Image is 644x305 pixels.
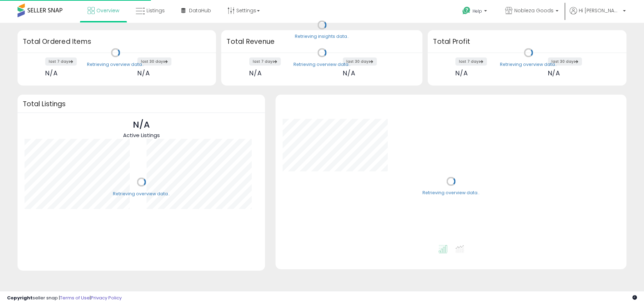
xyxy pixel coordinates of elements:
[96,7,119,14] span: Overview
[422,190,480,196] div: Retrieving overview data..
[60,294,90,301] a: Terms of Use
[457,1,494,23] a: Help
[462,6,471,15] i: Get Help
[91,294,122,301] a: Privacy Policy
[514,7,554,14] span: Nobleza Goods
[147,7,165,14] span: Listings
[87,61,144,68] div: Retrieving overview data..
[7,295,122,301] div: seller snap | |
[189,7,211,14] span: DataHub
[570,7,626,23] a: Hi [PERSON_NAME]
[293,61,351,68] div: Retrieving overview data..
[113,191,170,197] div: Retrieving overview data..
[579,7,621,14] span: Hi [PERSON_NAME]
[473,8,482,14] span: Help
[500,61,557,68] div: Retrieving overview data..
[7,294,33,301] strong: Copyright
